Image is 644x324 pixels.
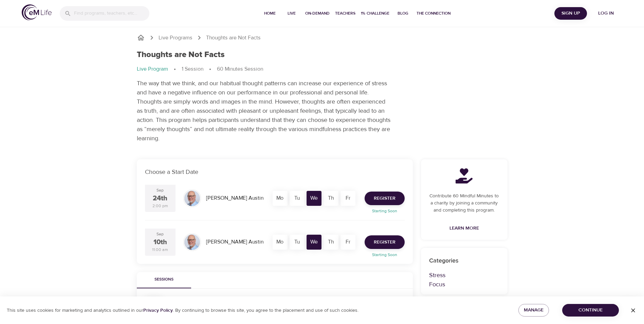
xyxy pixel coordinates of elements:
div: Th [324,235,338,250]
button: Continue [562,304,619,317]
button: Log in [590,7,622,20]
p: Starting Soon [361,252,409,258]
nav: breadcrumb [137,34,508,42]
div: 24th [153,194,167,203]
div: Sep [157,231,164,237]
div: Mo [273,235,288,250]
p: Choose a Start Date [145,167,405,177]
span: Home [262,10,278,17]
div: We [307,191,321,206]
div: Mo [273,191,288,206]
span: Log in [592,9,620,18]
span: Sessions [141,276,187,283]
p: 60 Minutes Session [217,65,263,73]
span: Register [374,194,395,203]
p: Categories [429,256,499,265]
div: 10th [153,237,167,247]
button: Register [365,235,405,249]
span: Teachers [335,10,355,17]
nav: breadcrumb [137,65,508,73]
span: The Connection [417,10,450,17]
p: Starting Soon [361,208,409,214]
p: The way that we think, and our habitual thought patterns can increase our experience of stress an... [137,79,391,143]
div: Sep [157,187,164,193]
span: Continue [568,306,613,314]
span: Blog [395,10,411,17]
button: Register [365,192,405,205]
input: Find programs, teachers, etc... [74,6,149,21]
h1: Thoughts are Not Facts [137,50,225,60]
div: Th [324,191,338,206]
a: Privacy Policy [143,307,173,313]
div: Fr [341,235,355,250]
a: Learn More [447,222,482,235]
div: [PERSON_NAME] Austin [203,235,266,249]
button: Manage [518,304,549,317]
p: Thoughts are Not Facts [206,34,261,42]
p: Contribute 60 Mindful Minutes to a charity by joining a community and completing this program. [429,193,499,214]
div: Fr [341,191,355,206]
div: 2:00 pm [152,203,168,209]
img: logo [22,4,52,20]
button: Sign Up [554,7,587,20]
span: On-Demand [305,10,330,17]
p: Stress [429,271,499,280]
span: 1% Challenge [361,10,389,17]
div: [PERSON_NAME] Austin [203,192,266,205]
a: Live Programs [159,34,192,42]
span: Live [283,10,300,17]
span: Sign Up [557,9,584,18]
p: Live Program [137,65,168,73]
div: 11:00 am [152,247,168,253]
p: Focus [429,280,499,289]
div: We [307,235,321,250]
span: Learn More [449,224,479,233]
div: Tu [290,191,305,206]
span: Manage [524,306,544,314]
div: Tu [290,235,305,250]
span: Register [374,238,395,247]
p: 1 Session [182,65,203,73]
